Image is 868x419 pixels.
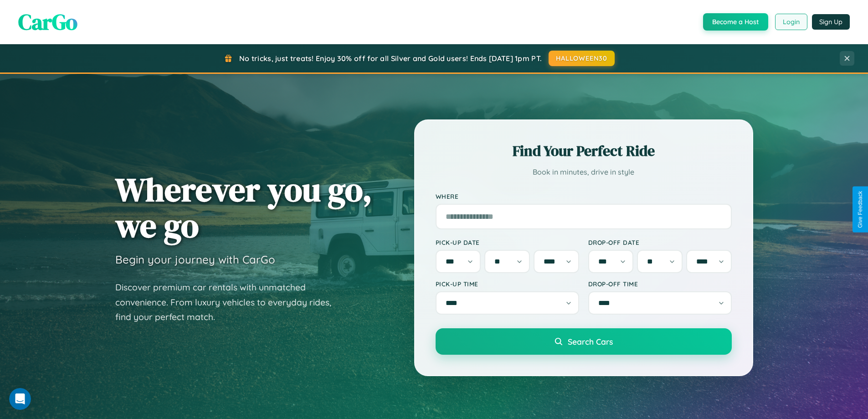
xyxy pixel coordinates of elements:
[436,328,732,355] button: Search Cars
[857,191,863,228] div: Give Feedback
[115,253,275,266] h3: Begin your journey with CarGo
[436,192,732,200] label: Where
[775,14,807,30] button: Login
[588,238,732,246] label: Drop-off Date
[549,51,615,66] button: HALLOWEEN30
[588,280,732,288] label: Drop-off Time
[812,14,850,30] button: Sign Up
[436,166,732,179] p: Book in minutes, drive in style
[436,238,579,246] label: Pick-up Date
[9,388,31,410] iframe: Intercom live chat
[703,13,768,31] button: Become a Host
[436,141,732,161] h2: Find Your Perfect Ride
[568,336,613,347] span: Search Cars
[18,7,77,37] span: CarGo
[436,280,579,288] label: Pick-up Time
[239,54,542,63] span: No tricks, just treats! Enjoy 30% off for all Silver and Gold users! Ends [DATE] 1pm PT.
[115,171,372,243] h1: Wherever you go, we go
[115,280,343,325] p: Discover premium car rentals with unmatched convenience. From luxury vehicles to everyday rides, ...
